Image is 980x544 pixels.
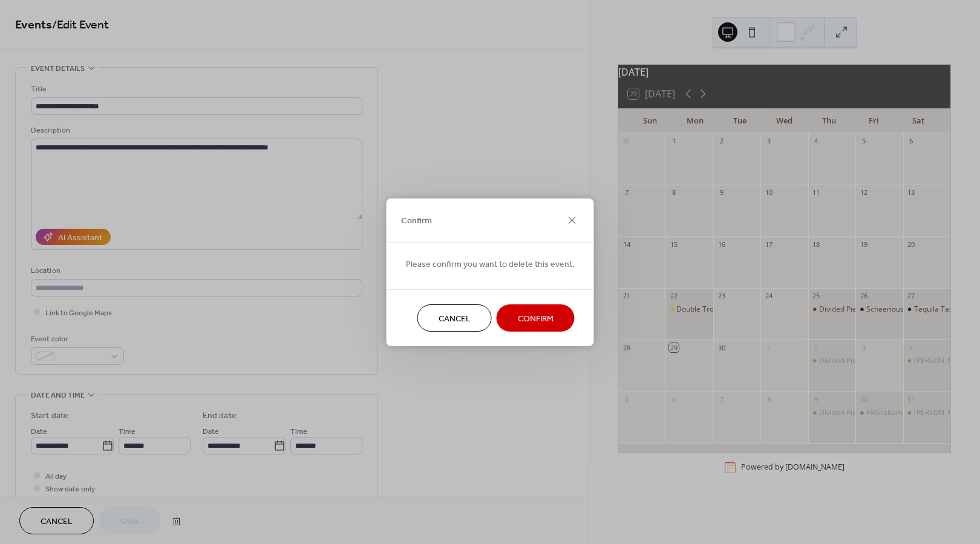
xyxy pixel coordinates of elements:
button: Cancel [417,304,492,332]
button: Confirm [497,304,575,332]
span: Confirm [401,215,432,228]
span: Please confirm you want to delete this event. [406,258,575,270]
span: Cancel [439,312,471,325]
span: Confirm [518,312,554,325]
